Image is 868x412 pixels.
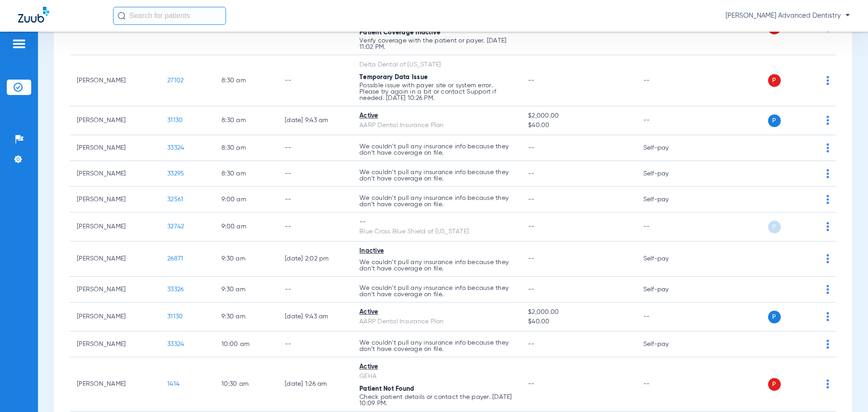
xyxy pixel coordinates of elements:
span: -- [528,286,535,293]
p: We couldn’t pull any insurance info because they don’t have coverage on file. [359,285,514,298]
span: 26871 [167,256,183,262]
span: -- [528,381,535,387]
td: [PERSON_NAME] [70,277,160,303]
td: 10:30 AM [214,357,278,412]
td: Self-pay [636,135,697,161]
td: 8:30 AM [214,135,278,161]
td: Self-pay [636,187,697,213]
img: group-dot-blue.svg [826,143,829,152]
div: Active [359,308,514,317]
span: -- [528,170,535,177]
img: group-dot-blue.svg [826,169,829,178]
span: $2,000.00 [528,308,628,317]
span: -- [528,341,535,347]
img: group-dot-blue.svg [826,195,829,204]
td: -- [636,213,697,242]
p: We couldn’t pull any insurance info because they don’t have coverage on file. [359,169,514,182]
td: [DATE] 9:43 AM [278,106,352,135]
span: 33295 [167,170,184,177]
p: Verify coverage with the patient or payer. [DATE] 11:02 PM. [359,38,514,50]
td: -- [278,55,352,106]
span: 33326 [167,286,184,293]
div: Blue Cross Blue Shield of [US_STATE] [359,227,514,237]
td: [PERSON_NAME] [70,331,160,357]
img: group-dot-blue.svg [826,222,829,231]
span: P [768,311,781,323]
span: 31130 [167,117,183,123]
span: Patient Coverage Inactive [359,29,440,36]
td: 8:30 AM [214,161,278,187]
div: Inactive [359,246,514,256]
td: -- [636,106,697,135]
div: GEHA [359,372,514,381]
td: -- [636,357,697,412]
span: P [768,74,781,87]
td: [PERSON_NAME] [70,303,160,331]
td: Self-pay [636,277,697,303]
span: P [768,378,781,391]
span: Patient Not Found [359,386,414,392]
td: [PERSON_NAME] [70,242,160,277]
span: 1414 [167,381,179,387]
div: AARP Dental Insurance Plan [359,121,514,130]
img: group-dot-blue.svg [826,340,829,349]
td: -- [636,303,697,331]
p: We couldn’t pull any insurance info because they don’t have coverage on file. [359,195,514,208]
td: -- [278,277,352,303]
span: 27102 [167,77,184,84]
span: 33324 [167,145,184,151]
td: 9:30 AM [214,242,278,277]
td: [DATE] 9:43 AM [278,303,352,331]
div: Active [359,362,514,372]
span: -- [528,223,535,230]
img: Zuub Logo [18,7,49,23]
td: 9:30 AM [214,303,278,331]
span: -- [528,145,535,151]
td: [PERSON_NAME] [70,213,160,242]
img: group-dot-blue.svg [826,116,829,125]
img: group-dot-blue.svg [826,285,829,294]
p: Check patient details or contact the payer. [DATE] 10:09 PM. [359,394,514,407]
span: Temporary Data Issue [359,74,428,81]
span: $40.00 [528,317,628,327]
td: -- [278,213,352,242]
span: P [768,114,781,127]
td: [DATE] 1:26 AM [278,357,352,412]
td: -- [278,135,352,161]
span: $2,000.00 [528,111,628,121]
span: $40.00 [528,121,628,130]
input: Search for patients [113,7,226,25]
td: [PERSON_NAME] [70,187,160,213]
td: [PERSON_NAME] [70,55,160,106]
span: P [768,221,781,233]
td: [PERSON_NAME] [70,135,160,161]
td: Self-pay [636,242,697,277]
div: -- [359,218,514,227]
td: [PERSON_NAME] [70,106,160,135]
img: Search Icon [118,12,126,20]
img: group-dot-blue.svg [826,76,829,85]
td: -- [636,55,697,106]
td: -- [278,161,352,187]
div: Active [359,111,514,121]
td: 9:00 AM [214,213,278,242]
td: [PERSON_NAME] [70,161,160,187]
p: We couldn’t pull any insurance info because they don’t have coverage on file. [359,143,514,156]
img: hamburger-icon [12,38,26,49]
span: [PERSON_NAME] Advanced Dentistry [726,11,850,20]
span: -- [528,256,535,262]
td: 8:30 AM [214,106,278,135]
td: Self-pay [636,331,697,357]
div: AARP Dental Insurance Plan [359,317,514,327]
td: 9:30 AM [214,277,278,303]
span: 33324 [167,341,184,347]
span: 32742 [167,223,184,230]
td: 8:30 AM [214,55,278,106]
td: -- [278,331,352,357]
td: [PERSON_NAME] [70,357,160,412]
td: [DATE] 2:02 PM [278,242,352,277]
p: We couldn’t pull any insurance info because they don’t have coverage on file. [359,259,514,272]
td: -- [278,187,352,213]
iframe: Chat Widget [823,369,868,412]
